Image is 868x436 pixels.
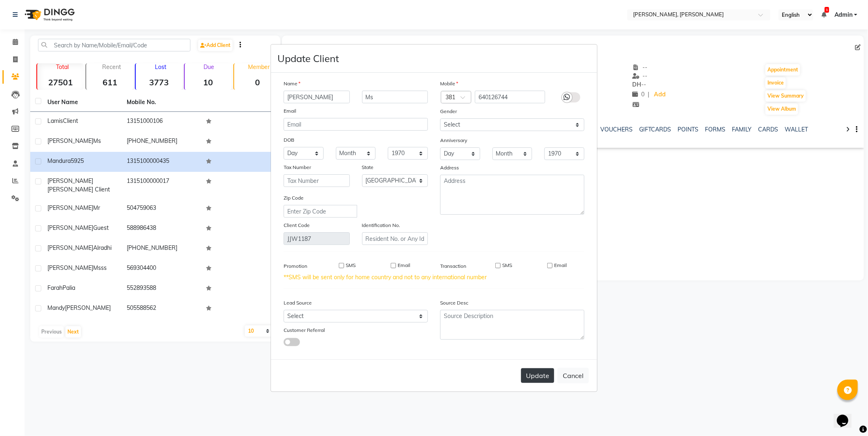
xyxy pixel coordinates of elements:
[284,205,357,218] input: Enter Zip Code
[284,136,294,144] label: DOB
[346,262,356,269] label: SMS
[440,164,459,171] label: Address
[440,262,466,270] label: Transaction
[284,273,584,282] div: **SMS will be sent only for home country and not to any international number
[521,368,554,383] button: Update
[284,327,325,334] label: Customer Referral
[475,91,546,103] input: Mobile
[362,222,400,229] label: Identification No.
[284,194,304,202] label: Zip Code
[362,232,428,245] input: Resident No. or Any Id
[284,232,350,245] input: Client Code
[284,164,311,171] label: Tax Number
[440,80,458,87] label: Mobile
[284,118,428,131] input: Email
[284,91,350,103] input: First Name
[440,108,457,115] label: Gender
[284,262,307,270] label: Promotion
[834,403,860,428] iframe: chat widget
[502,262,512,269] label: SMS
[284,80,300,87] label: Name
[362,164,374,171] label: State
[362,91,428,103] input: Last Name
[398,262,410,269] label: Email
[284,299,312,307] label: Lead Source
[554,262,567,269] label: Email
[284,222,310,229] label: Client Code
[440,137,467,144] label: Anniversary
[284,107,296,115] label: Email
[557,368,589,383] button: Cancel
[284,174,350,187] input: Tax Number
[440,299,468,307] label: Source Desc
[277,51,339,66] h4: Update Client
